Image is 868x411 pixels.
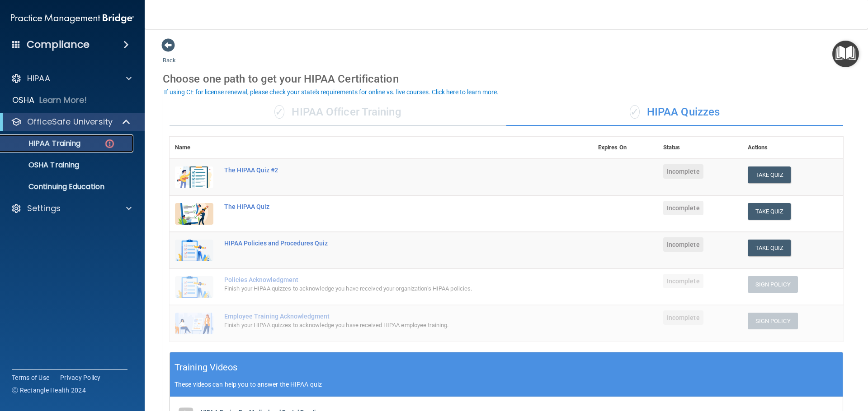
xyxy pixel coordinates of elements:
[164,89,499,95] div: If using CE for license renewal, please check your state's requirements for online vs. live cours...
[11,73,132,84] a: HIPAA
[12,95,35,106] p: OSHA
[11,116,131,127] a: OfficeSafe University
[274,105,284,119] span: ✓
[170,99,506,126] div: HIPAA Officer Training
[224,283,547,294] div: Finish your HIPAA quizzes to acknowledge you have received your organization’s HIPAA policies.
[224,166,547,174] div: The HIPAA Quiz #2
[748,276,798,293] button: Sign Policy
[658,137,742,159] th: Status
[163,46,176,64] a: Back
[6,161,79,170] p: OSHA Training
[832,41,859,67] button: Open Resource Center
[224,203,547,210] div: The HIPAA Quiz
[27,203,61,214] p: Settings
[27,73,50,84] p: HIPAA
[11,9,134,28] img: PMB logo
[163,66,850,92] div: Choose one path to get your HIPAA Certification
[175,381,838,388] p: These videos can help you to answer the HIPAA quiz
[11,203,132,214] a: Settings
[224,313,547,320] div: Employee Training Acknowledgment
[12,386,86,395] span: Ⓒ Rectangle Health 2024
[224,276,547,283] div: Policies Acknowledgment
[663,310,703,325] span: Incomplete
[60,373,101,382] a: Privacy Policy
[27,38,90,51] h4: Compliance
[748,166,791,183] button: Take Quiz
[12,373,49,382] a: Terms of Use
[748,203,791,220] button: Take Quiz
[663,201,703,215] span: Incomplete
[663,237,703,252] span: Incomplete
[224,320,547,331] div: Finish your HIPAA quizzes to acknowledge you have received HIPAA employee training.
[748,240,791,256] button: Take Quiz
[39,95,87,106] p: Learn More!
[6,139,80,148] p: HIPAA Training
[742,137,843,159] th: Actions
[175,360,238,375] h5: Training Videos
[104,138,115,149] img: danger-circle.6113f641.png
[663,274,703,288] span: Incomplete
[170,137,219,159] th: Name
[163,88,500,97] button: If using CE for license renewal, please check your state's requirements for online vs. live cours...
[630,105,640,119] span: ✓
[506,99,843,126] div: HIPAA Quizzes
[6,182,129,191] p: Continuing Education
[593,137,658,159] th: Expires On
[27,116,113,127] p: OfficeSafe University
[663,164,703,179] span: Incomplete
[748,313,798,329] button: Sign Policy
[224,240,547,247] div: HIPAA Policies and Procedures Quiz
